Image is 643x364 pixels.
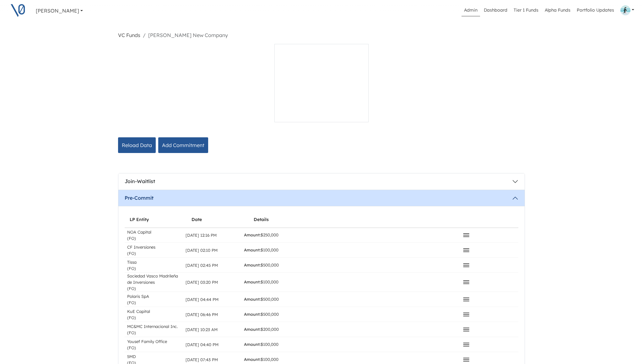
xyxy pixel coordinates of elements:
div: [DATE] 07:43 PM [186,356,218,363]
div: $100,000 [244,356,278,363]
button: Reload Data [118,137,156,153]
button: Join-Waitlist [118,173,525,190]
a: Admin [462,4,480,16]
a: VC Funds [118,32,140,38]
div: [DATE] 02:45 PM [186,262,218,268]
img: V0 logo [10,3,26,18]
div: $500,000 [244,262,279,268]
b: Amount: [244,312,261,317]
nav: breadcrumb [118,31,525,39]
b: Amount: [244,262,261,267]
a: Dashboard [481,4,510,16]
b: Amount: [244,232,261,237]
a: Alpha Funds [542,4,573,16]
div: MC&MC Internacional Inc. (FO) [127,323,178,336]
b: Amount: [244,357,261,362]
b: Amount: [244,297,261,302]
b: Amount: [244,279,261,284]
div: LP Entity [130,217,149,222]
div: $500,000 [244,296,279,303]
div: Sociedad Vasco Madrileña de Inversiones (FO) [127,273,181,292]
div: [DATE] 12:16 PM [186,232,217,238]
span: [PERSON_NAME] [36,8,79,14]
div: Details [254,217,269,222]
div: [DATE] 04:44 PM [186,296,219,303]
div: [DATE] 10:23 AM [186,326,218,333]
div: $500,000 [244,311,279,318]
div: $200,000 [244,326,279,333]
button: Pre-Commit [118,190,525,206]
img: Elon Musk's New Company [292,76,351,91]
div: Date [192,217,202,222]
div: $100,000 [244,247,278,253]
div: KuE Capital (FO) [127,308,150,321]
div: Tissa (FO) [127,259,137,272]
div: $100,000 [244,341,278,348]
a: [PERSON_NAME] [33,4,85,17]
div: Polaris SpA (FO) [127,293,149,306]
div: [DATE] 03:20 PM [186,279,218,285]
li: [PERSON_NAME] New Company [140,31,228,39]
div: $100,000 [244,279,278,285]
b: Amount: [244,342,261,347]
div: [DATE] 06:46 PM [186,311,218,318]
div: NOA Capital (FO) [127,229,151,241]
div: $250,000 [244,232,278,238]
button: Add Commitment [158,137,208,153]
b: Amount: [244,327,261,332]
div: Yousef Family Office (FO) [127,338,167,351]
b: Amount: [244,247,261,252]
div: CF Inversiones (FO) [127,244,155,256]
div: [DATE] 02:10 PM [186,247,218,253]
a: Portfolio Updates [574,4,617,16]
img: Profile [620,5,630,15]
div: [DATE] 04:40 PM [186,341,219,348]
a: Tier 1 Funds [511,4,541,16]
a: Elon Musk's New Company [118,44,525,130]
